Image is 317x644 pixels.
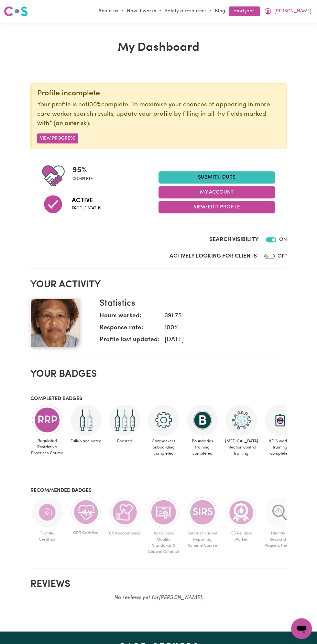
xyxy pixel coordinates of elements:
[30,488,287,494] h3: Recommended badges
[158,201,275,213] button: View/Edit Profile
[108,528,142,539] span: CS Recommends
[30,369,287,380] h2: Your badges
[71,497,102,528] img: Care and support worker has completed CPR Certification
[279,237,287,242] span: ON
[147,528,180,558] span: Aged Care Quality Standards & Code of Conduct
[32,405,63,435] img: CS Academy: Regulated Restrictive Practices course completed
[30,41,287,55] h1: My Dashboard
[32,497,63,528] img: Care and support worker has completed First Aid Certification
[213,6,226,16] a: Blog
[49,121,89,127] span: an asterisk
[37,100,281,128] p: Your profile is not complete. To maximise your chances of appearing in more care worker search re...
[265,405,296,436] img: CS Academy: Introduction to NDIS Worker Training course completed
[114,595,203,600] em: No reviews yet for [PERSON_NAME] .
[163,6,213,17] button: Safety & resources
[30,528,64,545] span: First Aid Certified
[224,436,258,459] span: [MEDICAL_DATA] infection control training
[262,6,313,17] button: My Account
[30,279,287,291] h2: Your activity
[158,171,275,184] a: Submit Hours
[87,102,101,108] u: 100%
[265,497,296,528] img: CS Academy: Identify & Respond to Abuse & Neglect in Aged & Disability course completed
[72,164,98,187] div: Profile completeness: 95%
[209,236,258,244] label: Search Visibility
[169,252,257,260] label: Actively Looking for Clients
[229,6,260,16] a: Find jobs
[30,396,287,402] h3: Completed badges
[72,206,101,211] span: Profile status
[37,133,78,143] button: View Progress
[291,618,312,639] iframe: Button to launch messaging window
[125,6,163,17] button: How it works
[100,311,159,323] dt: Hours worked:
[37,89,281,98] div: Profile incomplete
[4,5,28,17] img: Careseekers logo
[187,497,218,528] img: CS Academy: Serious Incident Reporting Scheme course completed
[263,436,297,459] span: NDIS worker training completed
[187,405,218,436] img: CS Academy: Boundaries in care and support work course completed
[71,405,102,436] img: Care and support worker has received 2 doses of COVID-19 vaccine
[100,299,281,309] h3: Statistics
[108,436,142,447] span: Boosted
[30,435,64,459] span: Regulated Restrictive Practices Course
[109,405,140,436] img: Care and support worker has received booster dose of COVID-19 vaccination
[226,405,257,436] img: CS Academy: COVID-19 Infection Control Training course completed
[72,176,93,182] span: complete
[159,323,281,333] dd: 100 %
[72,164,93,176] span: 95 %
[186,528,219,552] span: Serious Incident Reporting Scheme Course
[30,299,79,347] img: Your profile picture
[277,254,287,259] span: OFF
[148,405,179,436] img: CS Academy: Careseekers Onboarding course completed
[30,579,287,590] h2: Reviews
[159,335,281,345] dd: [DATE]
[186,436,219,459] span: Boundaries training completed
[224,528,258,545] span: CS Reliable Worker
[109,497,140,528] img: Care worker is recommended by Careseekers
[226,497,257,528] img: Care worker is most reliable worker
[148,497,179,528] img: CS Academy: Aged Care Quality Standards & Code of Conduct course completed
[4,4,28,19] a: Careseekers logo
[158,186,275,198] button: My Account
[72,196,101,206] span: Active
[263,528,297,552] span: Identify & Respond to Abuse & Neglect
[100,323,159,335] dt: Response rate:
[100,335,159,347] dt: Profile last updated:
[147,436,180,459] span: Careseekers onboarding completed
[97,6,125,17] button: About us
[159,311,281,321] dd: 391.75
[69,436,103,447] span: Fully vaccinated
[274,8,312,15] span: [PERSON_NAME]
[69,527,103,539] span: CPR Certified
